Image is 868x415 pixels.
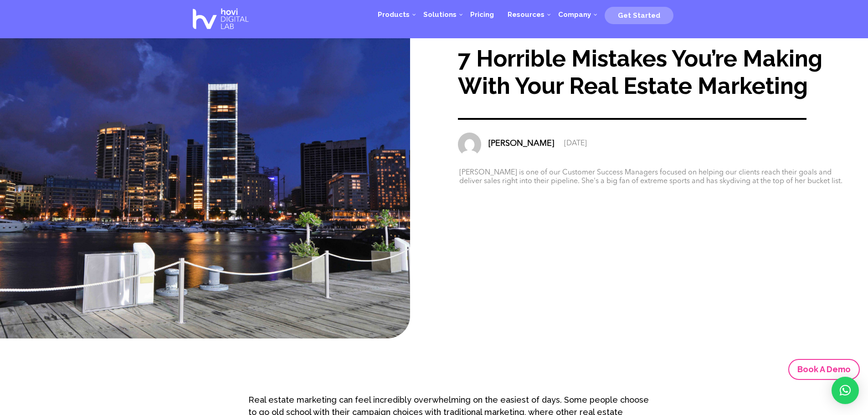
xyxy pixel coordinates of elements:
a: Get Started [605,8,673,21]
a: Company [551,1,598,28]
div: [PERSON_NAME] is one of our Customer Success Managers focused on helping our clients reach their ... [459,169,845,187]
span: Pricing [470,10,494,19]
span: Company [558,10,591,19]
span: Resources [508,10,544,19]
a: Products [371,1,416,28]
a: Pricing [463,1,501,28]
a: Resources [501,1,551,28]
span: Products [378,10,410,19]
a: Book A Demo [788,359,860,379]
div: [DATE] [564,139,587,149]
div: [PERSON_NAME] [488,139,554,149]
span: Solutions [423,10,457,19]
div: 7 Horrible Mistakes You’re Making With Your Real Estate Marketing [458,45,850,100]
span: Get Started [618,11,660,20]
a: Solutions [416,1,463,28]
